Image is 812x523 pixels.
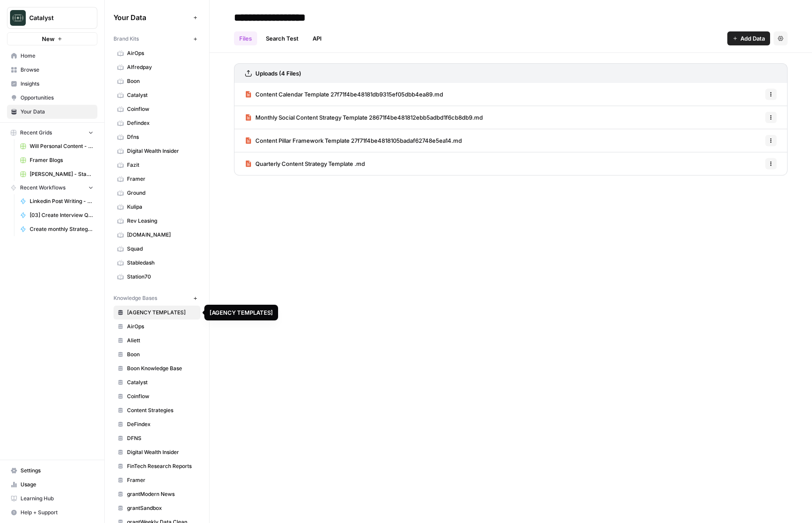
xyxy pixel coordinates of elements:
a: [03] Create Interview Questions [16,208,97,222]
span: Station70 [127,273,196,281]
span: Fazit [127,161,196,169]
span: Kulipa [127,203,196,211]
span: Coinflow [127,105,196,113]
a: Files [234,31,257,45]
a: Boon [114,74,200,88]
span: grantModern News [127,490,196,498]
a: Stabledash [114,256,200,270]
span: DFNS [127,434,196,442]
span: Framer Blogs [30,156,93,164]
a: Content Strategies [114,403,200,417]
a: Boon [114,348,200,361]
a: DFNS [114,431,200,445]
span: New [42,34,55,43]
span: Boon [127,351,196,358]
span: Learning Hub [21,495,93,502]
a: Learning Hub [7,492,97,506]
a: [DOMAIN_NAME] [114,228,200,242]
span: Stabledash [127,259,196,267]
span: Settings [21,467,93,475]
a: grantModern News [114,487,200,501]
a: Framer [114,172,200,186]
span: Usage [21,481,93,489]
span: Linkedin Post Writing - [DATE] [30,197,93,205]
a: Dfns [114,130,200,144]
a: Linkedin Post Writing - [DATE] [16,194,97,208]
a: Usage [7,478,97,492]
span: [DOMAIN_NAME] [127,231,196,239]
h3: Uploads (4 Files) [255,69,301,78]
a: Content Pillar Framework Template 27f71f4be4818105badaf62748e5ea14.md [245,129,462,152]
span: Squad [127,245,196,253]
a: Insights [7,77,97,91]
a: Rev Leasing [114,214,200,228]
span: grantSandbox [127,504,196,512]
span: Opportunities [21,94,93,102]
button: Help + Support [7,506,97,520]
span: Catalyst [127,378,196,386]
span: Add Data [740,34,765,43]
span: Catalyst [29,14,82,22]
a: FinTech Research Reports [114,459,200,473]
span: Monthly Social Content Strategy Template 28671f4be481812ebb5adbd1f6cb8db9.md [255,113,483,122]
a: Uploads (4 Files) [245,64,301,83]
a: Framer [114,473,200,487]
a: Will Personal Content - [DATE] [16,139,97,153]
a: Squad [114,242,200,256]
span: Create monthly Strategy v3 [30,225,93,233]
span: Your Data [114,12,190,23]
span: [03] Create Interview Questions [30,211,93,219]
a: Catalyst [114,88,200,102]
a: Kulipa [114,200,200,214]
span: Recent Workflows [20,184,65,192]
a: Fazit [114,158,200,172]
a: Coinflow [114,389,200,403]
span: Browse [21,66,93,74]
span: Catalyst [127,91,196,99]
a: Station70 [114,270,200,284]
a: [PERSON_NAME] - StableDash [16,167,97,181]
span: Content Pillar Framework Template 27f71f4be4818105badaf62748e5ea14.md [255,136,462,145]
span: Boon Knowledge Base [127,365,196,372]
a: Home [7,49,97,63]
span: Dfns [127,133,196,141]
a: Boon Knowledge Base [114,361,200,375]
span: Rev Leasing [127,217,196,225]
span: FinTech Research Reports [127,462,196,470]
span: [PERSON_NAME] - StableDash [30,170,93,178]
span: Your Data [21,108,93,116]
span: DeFindex [127,420,196,428]
a: grantSandbox [114,501,200,515]
a: Browse [7,63,97,77]
button: Add Data [727,31,770,45]
img: Catalyst Logo [10,10,26,26]
a: Content Calendar Template 27f71f4be48181db9315ef05dbb4ea89.md [245,83,443,106]
a: Monthly Social Content Strategy Template 28671f4be481812ebb5adbd1f6cb8db9.md [245,106,483,129]
a: Framer Blogs [16,153,97,167]
span: Digital Wealth Insider [127,147,196,155]
span: Coinflow [127,392,196,400]
span: Content Strategies [127,406,196,414]
a: Digital Wealth Insider [114,445,200,459]
span: Insights [21,80,93,88]
a: Quarterly Content Strategy Template .md [245,152,365,175]
button: New [7,32,97,45]
button: Recent Workflows [7,181,97,194]
span: Framer [127,175,196,183]
span: Will Personal Content - [DATE] [30,142,93,150]
a: Digital Wealth Insider [114,144,200,158]
span: Home [21,52,93,60]
span: Aliett [127,337,196,344]
a: AirOps [114,46,200,60]
span: Ground [127,189,196,197]
span: Digital Wealth Insider [127,448,196,456]
a: API [307,31,327,45]
a: Your Data [7,105,97,119]
a: Opportunities [7,91,97,105]
a: Aliett [114,334,200,348]
button: Recent Grids [7,126,97,139]
a: Catalyst [114,375,200,389]
a: Defindex [114,116,200,130]
a: Create monthly Strategy v3 [16,222,97,236]
a: Alfredpay [114,60,200,74]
